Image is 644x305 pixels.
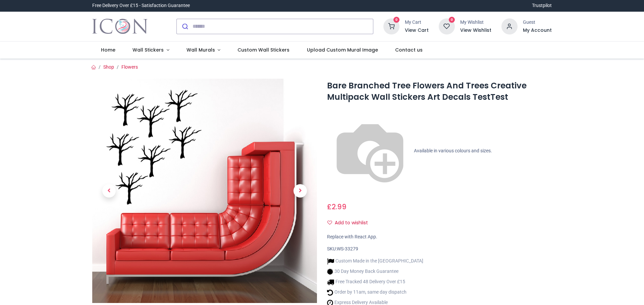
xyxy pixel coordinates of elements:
a: Wall Stickers [124,42,178,59]
li: Custom Made in the [GEOGRAPHIC_DATA] [327,258,423,265]
span: Available in various colours and sizes. [414,148,492,153]
i: Add to wishlist [327,220,332,225]
h1: Bare Branched Tree Flowers And Trees Creative Multipack Wall Stickers Art Decals TestTest [327,80,552,103]
a: Wall Murals [178,42,229,59]
a: Shop [103,64,114,70]
span: £ [327,202,346,212]
a: View Cart [405,27,429,34]
a: 0 [383,23,399,28]
div: My Cart [405,19,429,26]
a: 0 [439,23,455,28]
span: Previous [102,184,116,198]
sup: 0 [449,17,455,23]
button: Submit [177,19,193,34]
img: color-wheel.png [327,108,413,194]
span: Wall Stickers [132,47,164,53]
span: Contact us [395,47,423,53]
span: Upload Custom Mural Image [307,47,378,53]
img: Bare Branched Tree Flowers And Trees Creative Multipack Wall Stickers Art Decals TestTest [92,79,317,303]
a: Logo of Icon Wall Stickers [92,17,148,36]
div: My Wishlist [460,19,491,26]
a: Flowers [121,64,138,70]
div: SKU: [327,246,552,252]
a: View Wishlist [460,27,491,34]
span: Wall Murals [186,47,215,53]
button: Add to wishlistAdd to wishlist [327,217,374,229]
div: Free Delivery Over £15 - Satisfaction Guarantee [92,2,190,9]
div: Guest [523,19,552,26]
a: Previous [92,112,126,269]
span: WS-33279 [337,246,358,251]
li: 30 Day Money Back Guarantee [327,268,423,275]
span: Custom Wall Stickers [237,47,289,53]
li: Order by 11am, same day dispatch [327,289,423,296]
div: Replace with React App. [327,234,552,240]
li: Free Tracked 48 Delivery Over £15 [327,279,423,286]
span: Home [101,47,115,53]
a: My Account [523,27,552,34]
a: Next [283,112,317,269]
sup: 0 [393,17,400,23]
span: 2.99 [332,202,346,212]
a: Trustpilot [532,2,552,9]
img: Icon Wall Stickers [92,17,148,36]
span: Next [293,184,307,198]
